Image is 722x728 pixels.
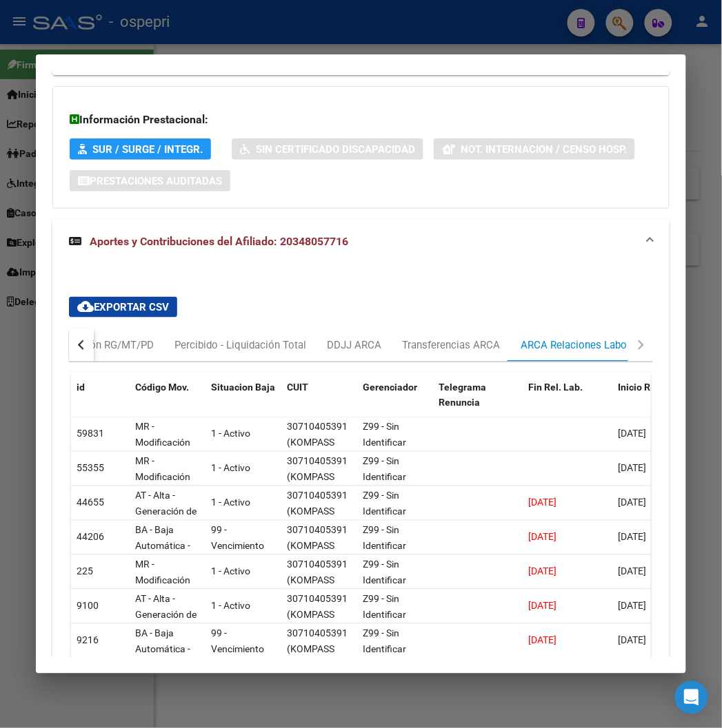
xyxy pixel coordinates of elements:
[256,143,415,156] span: Sin Certificado Discapacidad
[612,373,702,434] datatable-header-cell: Inicio Rel. Lab.
[135,456,200,530] span: MR - Modificación de datos en la relación CUIT –CUIL
[77,601,99,612] span: 9100
[363,559,406,586] span: Z99 - Sin Identificar
[77,382,85,393] span: id
[135,382,189,393] span: Código Mov.
[70,170,230,191] button: Prestaciones Auditadas
[130,373,205,434] datatable-header-cell: Código Mov.
[287,506,334,533] span: (KOMPASS SRL)
[439,382,486,409] span: Telegrama Renuncia
[77,298,94,315] mat-icon: cloud_download
[287,541,334,568] span: (KOMPASS SRL)
[287,592,348,607] div: 30710405391
[281,373,357,434] datatable-header-cell: CUIT
[363,456,406,483] span: Z99 - Sin Identificar
[92,143,203,156] span: SUR / SURGE / INTEGR.
[211,382,275,393] span: Situacion Baja
[618,497,646,508] span: [DATE]
[287,437,334,464] span: (KOMPASS SRL)
[434,138,635,160] button: Not. Internacion / Censo Hosp.
[528,566,556,577] span: [DATE]
[523,373,612,434] datatable-header-cell: Fin Rel. Lab.
[618,635,646,646] span: [DATE]
[363,490,406,517] span: Z99 - Sin Identificar
[287,626,348,642] div: 30710405391
[287,644,334,671] span: (KOMPASS SRL)
[528,532,556,543] span: [DATE]
[135,628,190,671] span: BA - Baja Automática - Anulación
[287,419,348,435] div: 30710405391
[287,472,334,499] span: (KOMPASS SRL)
[135,594,197,636] span: AT - Alta - Generación de clave
[363,594,406,621] span: Z99 - Sin Identificar
[52,220,669,264] mat-expansion-panel-header: Aportes y Contribuciones del Afiliado: 20348057716
[287,610,334,636] span: (KOMPASS SRL)
[211,601,250,612] span: 1 - Activo
[205,373,281,434] datatable-header-cell: Situacion Baja
[77,301,169,313] span: Exportar CSV
[287,523,348,539] div: 30710405391
[135,422,200,495] span: MR - Modificación de datos en la relación CUIT –CUIL
[77,635,99,646] span: 9216
[69,297,177,318] button: Exportar CSV
[211,497,250,508] span: 1 - Activo
[135,490,197,533] span: AT - Alta - Generación de clave
[77,532,104,543] span: 44206
[287,575,334,602] span: (KOMPASS SRL)
[135,525,190,568] span: BA - Baja Automática - Anulación
[211,525,272,630] span: 99 - Vencimiento de contrato a plazo fijo o determ., a tiempo compl. o parcial
[70,112,652,128] h3: Información Prestacional:
[675,681,708,714] div: Open Intercom Messenger
[528,382,583,393] span: Fin Rel. Lab.
[363,525,406,552] span: Z99 - Sin Identificar
[287,382,308,393] span: CUIT
[71,373,130,434] datatable-header-cell: id
[528,601,556,612] span: [DATE]
[618,601,646,612] span: [DATE]
[433,373,523,434] datatable-header-cell: Telegrama Renuncia
[90,235,348,248] span: Aportes y Contribuciones del Afiliado: 20348057716
[77,428,104,439] span: 59831
[363,422,406,448] span: Z99 - Sin Identificar
[357,373,433,434] datatable-header-cell: Gerenciador
[363,382,417,393] span: Gerenciador
[521,337,650,353] div: ARCA Relaciones Laborales
[77,566,93,577] span: 225
[135,559,200,633] span: MR - Modificación de datos en la relación CUIT –CUIL
[232,138,423,160] button: Sin Certificado Discapacidad
[174,337,306,353] div: Percibido - Liquidación Total
[461,143,627,156] span: Not. Internacion / Censo Hosp.
[528,497,556,508] span: [DATE]
[77,497,104,508] span: 44655
[211,463,250,474] span: 1 - Activo
[211,566,250,577] span: 1 - Activo
[327,337,381,353] div: DDJJ ARCA
[363,628,406,655] span: Z99 - Sin Identificar
[618,382,683,393] span: Inicio Rel. Lab.
[618,566,646,577] span: [DATE]
[70,138,211,160] button: SUR / SURGE / INTEGR.
[618,428,646,439] span: [DATE]
[287,454,348,470] div: 30710405391
[287,488,348,504] div: 30710405391
[211,428,250,439] span: 1 - Activo
[528,635,556,646] span: [DATE]
[77,463,104,474] span: 55355
[402,337,500,353] div: Transferencias ARCA
[287,557,348,573] div: 30710405391
[618,532,646,543] span: [DATE]
[618,463,646,474] span: [DATE]
[90,175,222,187] span: Prestaciones Auditadas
